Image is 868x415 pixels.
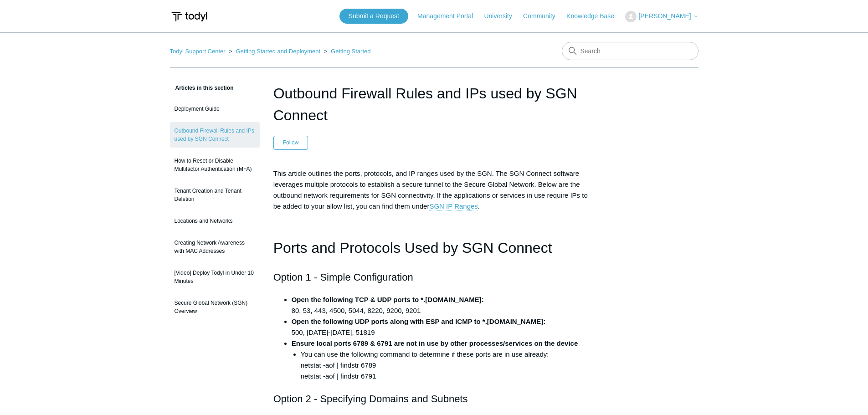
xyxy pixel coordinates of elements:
[429,202,478,210] a: SGN IP Ranges
[322,48,371,55] li: Getting Started
[292,316,595,338] li: 500, [DATE]-[DATE], 51819
[170,234,260,260] a: Creating Network Awareness with MAC Addresses
[417,11,482,21] a: Management Portal
[170,264,260,290] a: [Video] Deploy Todyl in Under 10 Minutes
[236,48,320,55] a: Getting Started and Deployment
[170,48,226,55] a: Todyl Support Center
[170,212,260,230] a: Locations and Networks
[273,136,308,149] button: Follow Article
[170,85,234,91] span: Articles in this section
[625,11,698,22] button: [PERSON_NAME]
[170,182,260,208] a: Tenant Creation and Tenant Deletion
[170,152,260,178] a: How to Reset or Disable Multifactor Authentication (MFA)
[273,236,595,260] h1: Ports and Protocols Used by SGN Connect
[331,48,370,55] a: Getting Started
[170,8,209,25] img: Todyl Support Center Help Center home page
[523,11,565,21] a: Community
[301,349,595,382] li: You can use the following command to determine if these ports are in use already: netstat -aof | ...
[292,318,546,325] strong: Open the following UDP ports along with ESP and ICMP to *.[DOMAIN_NAME]:
[273,391,595,407] h2: Option 2 - Specifying Domains and Subnets
[292,296,484,303] strong: Open the following TCP & UDP ports to *.[DOMAIN_NAME]:
[566,11,623,21] a: Knowledge Base
[170,100,260,118] a: Deployment Guide
[292,339,578,347] strong: Ensure local ports 6789 & 6791 are not in use by other processes/services on the device
[292,294,595,316] li: 80, 53, 443, 4500, 5044, 8220, 9200, 9201
[484,11,521,21] a: University
[273,269,595,285] h2: Option 1 - Simple Configuration
[273,169,588,210] span: This article outlines the ports, protocols, and IP ranges used by the SGN. The SGN Connect softwa...
[339,9,408,24] a: Submit a Request
[170,48,227,55] li: Todyl Support Center
[170,294,260,320] a: Secure Global Network (SGN) Overview
[562,42,699,60] input: Search
[273,82,595,126] h1: Outbound Firewall Rules and IPs used by SGN Connect
[638,12,691,20] span: [PERSON_NAME]
[227,48,322,55] li: Getting Started and Deployment
[170,122,260,148] a: Outbound Firewall Rules and IPs used by SGN Connect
